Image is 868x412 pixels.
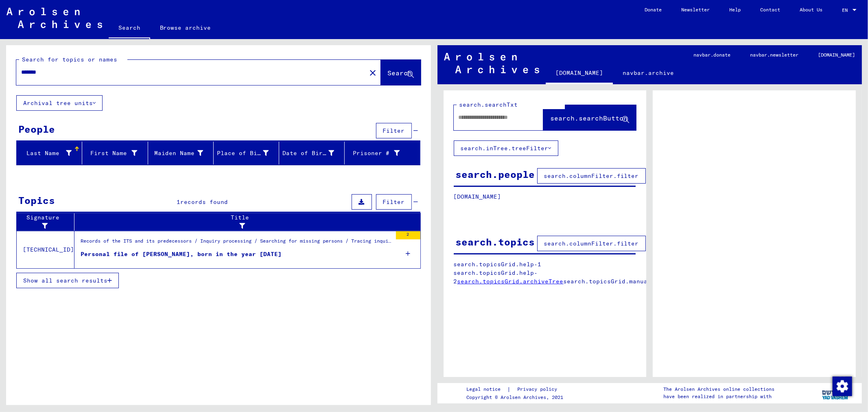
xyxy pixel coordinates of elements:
img: Arolsen_neg.svg [444,53,540,73]
a: [DOMAIN_NAME] [808,45,865,65]
span: 1 [177,198,180,206]
a: search.topicsGrid.archiveTree [457,278,564,285]
a: Browse archive [150,18,221,37]
div: Last Name [20,149,72,158]
p: The Arolsen Archives online collections [663,386,774,393]
button: search.inTree.treeFilter [454,140,558,156]
button: Show all search results [16,273,119,288]
div: First Name [85,149,137,158]
button: search.columnFilter.filter [537,236,646,251]
mat-header-cell: Last Name [17,142,82,164]
div: Maiden Name [151,149,203,158]
div: Signature [20,213,68,230]
p: Copyright © Arolsen Archives, 2021 [466,394,567,401]
div: Records of the ITS and its predecessors / Inquiry processing / Searching for missing persons / Tr... [81,237,392,249]
div: Prisoner # [348,147,410,160]
img: yv_logo.png [820,383,851,403]
a: Search [109,18,150,39]
a: navbar.newsletter [740,45,808,65]
button: Clear [365,64,381,81]
div: First Name [85,147,147,160]
div: Last Name [20,147,82,160]
span: Filter [383,198,405,206]
div: People [18,122,55,136]
button: Search [381,60,421,85]
mat-header-cell: Date of Birth [279,142,345,164]
div: Date of Birth [282,149,334,158]
div: Signature [20,213,76,230]
a: Privacy policy [511,385,567,394]
button: search.searchButton [543,105,636,130]
span: records found [180,198,228,206]
img: Change consent [833,377,852,396]
mat-header-cell: Place of Birth [214,142,279,164]
p: search.topicsGrid.help-1 search.topicsGrid.help-2 search.topicsGrid.manually. [454,260,636,286]
mat-header-cell: First Name [82,142,148,164]
div: search.people [456,167,535,182]
div: Title [78,213,404,230]
a: [DOMAIN_NAME] [546,63,613,84]
td: [TECHNICAL_ID] [17,231,74,268]
a: Legal notice [466,385,507,394]
mat-header-cell: Maiden Name [148,142,214,164]
span: search.searchButton [550,114,627,122]
span: search.columnFilter.filter [544,240,639,247]
span: search.columnFilter.filter [544,172,639,180]
mat-label: search.searchTxt [459,101,518,108]
div: Maiden Name [151,147,213,160]
button: search.columnFilter.filter [537,168,646,184]
button: Filter [376,194,412,210]
span: Show all search results [23,277,107,284]
button: Filter [376,123,412,138]
img: Arolsen_neg.svg [7,8,102,28]
div: Date of Birth [282,147,344,160]
div: Prisoner # [348,149,400,158]
button: Archival tree units [16,95,103,111]
span: Filter [383,127,405,134]
p: have been realized in partnership with [663,393,774,400]
div: Change consent [832,376,852,396]
div: Place of Birth [217,147,279,160]
span: Search [388,69,412,77]
div: | [466,385,567,394]
a: navbar.archive [613,63,684,83]
mat-icon: close [368,68,378,78]
p: [DOMAIN_NAME] [454,193,636,201]
mat-label: Search for topics or names [22,56,117,63]
div: Title [78,213,413,230]
div: Place of Birth [217,149,269,158]
div: search.topics [456,234,535,249]
span: EN [842,7,851,13]
div: Personal file of [PERSON_NAME], born in the year [DATE] [81,250,282,259]
mat-header-cell: Prisoner # [345,142,420,164]
a: navbar.donate [684,45,740,65]
div: 2 [396,231,420,239]
div: Topics [18,193,55,208]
